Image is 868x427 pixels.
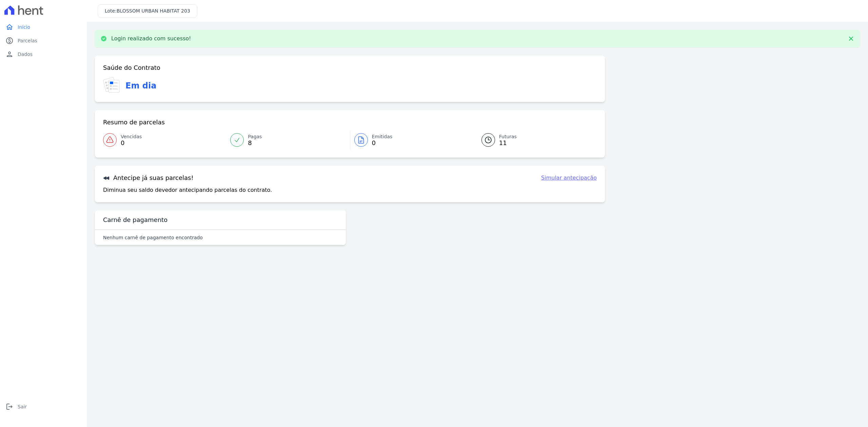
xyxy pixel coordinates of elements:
[226,130,350,149] a: Pagas 8
[248,133,262,140] span: Pagas
[5,403,14,411] i: logout
[541,174,597,182] a: Simular antecipação
[121,140,142,146] span: 0
[111,35,191,42] p: Login realizado com sucesso!
[5,23,14,31] i: home
[105,7,190,15] h3: Lote:
[372,133,393,140] span: Emitidas
[5,50,14,58] i: person
[103,186,272,194] p: Diminua seu saldo devedor antecipando parcelas do contrato.
[248,140,262,146] span: 8
[3,47,84,61] a: personDados
[5,37,14,45] i: paid
[18,37,37,44] span: Parcelas
[121,133,142,140] span: Vencidas
[3,20,84,34] a: homeInício
[103,64,160,72] h3: Saúde do Contrato
[18,403,27,410] span: Sair
[18,24,30,30] span: Início
[18,51,33,58] span: Dados
[3,400,84,413] a: logoutSair
[103,174,194,182] h3: Antecipe já suas parcelas!
[103,216,167,224] h3: Carnê de pagamento
[3,34,84,47] a: paidParcelas
[473,130,597,149] a: Futuras 11
[499,133,517,140] span: Futuras
[125,80,156,92] h3: Em dia
[350,130,473,149] a: Emitidas 0
[103,118,165,126] h3: Resumo de parcelas
[372,140,393,146] span: 0
[103,130,226,149] a: Vencidas 0
[103,234,203,241] p: Nenhum carnê de pagamento encontrado
[499,140,517,146] span: 11
[117,8,190,14] span: BLOSSOM URBAN HABITAT 203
